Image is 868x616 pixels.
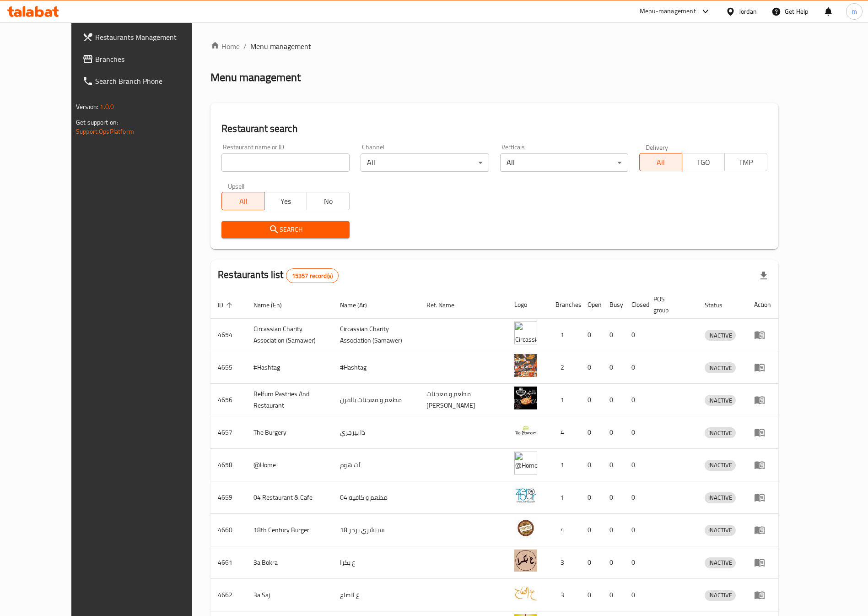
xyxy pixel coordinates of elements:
img: #Hashtag [514,354,537,377]
div: INACTIVE [705,557,736,568]
td: مطعم و كافيه 04 [333,481,419,514]
span: Version: [76,101,98,113]
th: Branches [548,291,580,319]
a: Restaurants Management [75,26,216,48]
td: 18 سينشري برجر [333,514,419,546]
td: 4659 [210,481,246,514]
td: The Burgery [246,416,333,449]
span: All [643,156,679,169]
span: No [311,195,346,208]
img: 3a Bokra [514,549,537,572]
div: Menu [754,492,771,503]
span: Get support on: [76,116,118,128]
div: Export file [753,265,775,287]
td: 0 [602,384,624,416]
span: m [852,6,857,16]
td: 18th Century Burger [246,514,333,546]
td: 1 [548,449,580,481]
td: 3 [548,546,580,579]
th: Closed [624,291,646,319]
td: 0 [602,514,624,546]
span: INACTIVE [705,492,736,503]
td: مطعم و معجنات [PERSON_NAME] [419,384,507,416]
td: 0 [580,384,602,416]
div: Jordan [739,6,757,16]
span: Menu management [250,41,311,52]
td: 0 [624,514,646,546]
span: Search [229,224,342,235]
h2: Menu management [210,70,301,85]
td: 0 [624,449,646,481]
td: 4657 [210,416,246,449]
td: 4656 [210,384,246,416]
span: INACTIVE [705,330,736,341]
span: Name (Ar) [340,300,379,311]
div: Menu [754,589,771,600]
td: 3a Saj [246,579,333,611]
td: 4 [548,514,580,546]
td: 0 [624,546,646,579]
td: 0 [624,319,646,351]
td: 0 [580,481,602,514]
label: Upsell [228,183,245,189]
td: 04 Restaurant & Cafe [246,481,333,514]
th: Open [580,291,602,319]
th: Logo [507,291,548,319]
td: 0 [602,319,624,351]
span: TMP [728,156,764,169]
td: 4658 [210,449,246,481]
td: ​Circassian ​Charity ​Association​ (Samawer) [333,319,419,351]
label: Delivery [646,144,669,150]
td: @Home [246,449,333,481]
td: 1 [548,319,580,351]
input: Search for restaurant name or ID.. [221,153,350,172]
div: INACTIVE [705,362,736,373]
div: Total records count [286,268,339,283]
span: INACTIVE [705,590,736,600]
button: All [639,153,682,171]
li: / [243,41,247,52]
td: ع بكرا [333,546,419,579]
div: Menu [754,459,771,470]
div: Menu [754,362,771,373]
th: Busy [602,291,624,319]
span: Status [705,300,734,311]
td: 1 [548,384,580,416]
button: TGO [682,153,725,171]
td: 3 [548,579,580,611]
img: The Burgery [514,419,537,442]
td: 0 [602,449,624,481]
td: 0 [624,351,646,384]
td: 0 [580,514,602,546]
div: INACTIVE [705,525,736,536]
td: #Hashtag [333,351,419,384]
div: INACTIVE [705,395,736,406]
td: 0 [602,416,624,449]
a: Search Branch Phone [75,70,216,92]
div: Menu [754,427,771,438]
span: INACTIVE [705,395,736,406]
span: Branches [95,54,209,65]
span: Search Branch Phone [95,76,209,87]
span: TGO [686,156,721,169]
td: ​Circassian ​Charity ​Association​ (Samawer) [246,319,333,351]
button: TMP [724,153,767,171]
div: INACTIVE [705,492,736,503]
td: 3a Bokra [246,546,333,579]
td: مطعم و معجنات بالفرن [333,384,419,416]
td: 0 [580,546,602,579]
div: Menu [754,524,771,535]
td: ع الصاج [333,579,419,611]
td: 4 [548,416,580,449]
td: 0 [624,416,646,449]
span: Restaurants Management [95,32,209,43]
span: Name (En) [253,300,294,311]
div: INACTIVE [705,460,736,471]
img: 18th Century Burger [514,517,537,540]
img: Belfurn Pastries And Restaurant [514,387,537,409]
span: All [226,195,261,208]
td: 0 [580,449,602,481]
a: Support.OpsPlatform [76,125,134,137]
td: 0 [602,351,624,384]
